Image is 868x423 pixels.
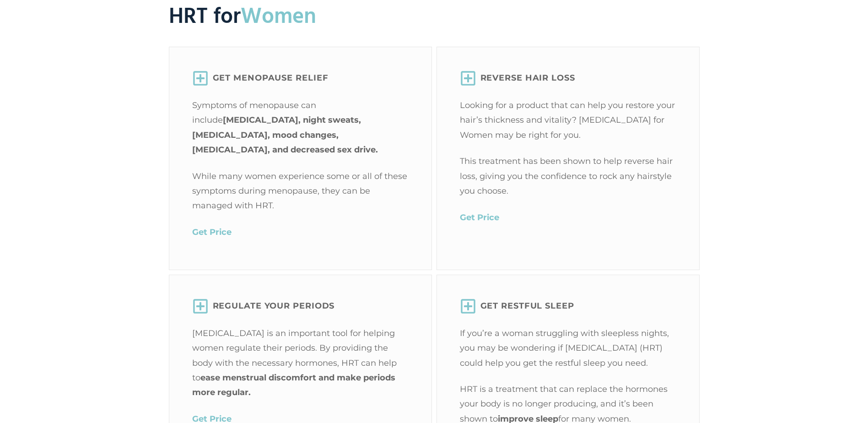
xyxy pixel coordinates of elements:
[460,326,676,370] p: If you’re a woman struggling with sleepless nights, you may be wondering if [MEDICAL_DATA] (HRT) ...
[192,326,409,400] p: [MEDICAL_DATA] is an important tool for helping women regulate their periods. By providing the bo...
[460,98,676,142] p: Looking for a product that can help you restore your hair’s thickness and vitality? [MEDICAL_DATA...
[213,70,329,85] span: GET Menopause Relief
[460,212,499,222] a: Get Price
[169,2,700,33] h2: HRT for
[213,298,335,313] span: Regulate your Periods
[460,154,676,198] p: This treatment has been shown to help reverse hair loss, giving you the confidence to rock any ha...
[192,227,232,237] a: Get Price
[480,298,574,313] span: GET Restful Sleep
[192,373,395,397] strong: ease menstrual discomfort and make periods more regular.
[192,169,409,213] p: While many women experience some or all of these symptoms during menopause, they can be managed w...
[192,115,378,155] strong: [MEDICAL_DATA], night sweats, [MEDICAL_DATA], mood changes, [MEDICAL_DATA], and decreased sex drive.
[480,70,575,85] span: Reverse Hair Loss
[192,98,409,157] p: Symptoms of menopause can include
